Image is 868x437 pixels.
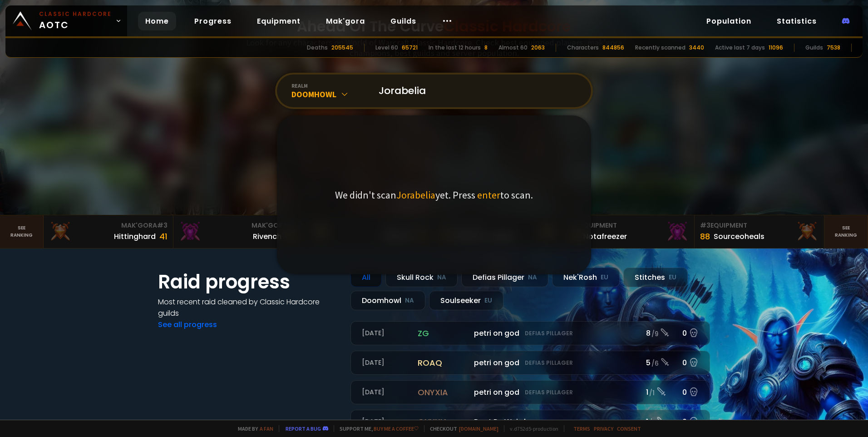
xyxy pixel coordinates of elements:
[335,189,533,201] p: We didn't scan yet. Press to scan.
[396,189,435,201] span: Jorabelia
[39,10,112,32] span: AOTC
[699,12,759,30] a: Population
[700,230,710,243] div: 88
[564,215,695,248] a: #2Equipment88Notafreezer
[286,425,321,432] a: Report a bug
[700,221,710,230] span: # 3
[424,425,498,432] span: Checkout
[484,296,492,305] small: EU
[334,425,419,432] span: Support me,
[159,230,168,243] div: 41
[173,215,304,248] a: Mak'Gora#2Rivench100
[158,296,340,319] h4: Most recent raid cleaned by Classic Hardcore guilds
[498,44,528,52] div: Almost 60
[158,268,340,296] h1: Raid progress
[250,12,308,30] a: Equipment
[715,44,765,52] div: Active last 7 days
[375,44,398,52] div: Level 60
[5,5,127,36] a: Classic HardcoreAOTC
[114,231,156,242] div: Hittinghard
[827,44,840,52] div: 7538
[350,380,710,404] a: [DATE]onyxiapetri on godDefias Pillager1 /10
[531,44,545,52] div: 2063
[824,215,868,248] a: Seeranking
[350,410,710,434] a: [DATE]onyxiaDont Be WeirdDefias Pillager1 /10
[179,221,298,230] div: Mak'Gora
[374,425,419,432] a: Buy me a coffee
[461,268,548,287] div: Defias Pillager
[319,12,372,30] a: Mak'gora
[602,44,624,52] div: 844856
[437,273,446,282] small: NA
[583,231,627,242] div: Notafreezer
[623,268,688,287] div: Stitches
[528,273,537,282] small: NA
[617,425,641,432] a: Consent
[429,44,481,52] div: In the last 12 hours
[291,82,368,89] div: realm
[158,319,217,330] a: See all progress
[350,291,425,310] div: Doomhowl
[373,74,580,107] input: Search a character...
[138,12,176,30] a: Home
[429,291,503,310] div: Soulseeker
[253,231,281,242] div: Rivench
[232,425,273,432] span: Made by
[769,44,783,52] div: 11096
[260,425,273,432] a: a fan
[695,215,825,248] a: #3Equipment88Sourceoheals
[601,273,608,282] small: EU
[504,425,558,432] span: v. d752d5 - production
[769,12,824,30] a: Statistics
[405,296,414,305] small: NA
[552,268,620,287] div: Nek'Rosh
[459,425,498,432] a: [DOMAIN_NAME]
[689,44,704,52] div: 3440
[350,351,710,375] a: [DATE]roaqpetri on godDefias Pillager5 /60
[573,425,590,432] a: Terms
[383,12,424,30] a: Guilds
[157,221,168,230] span: # 3
[484,44,488,52] div: 8
[307,44,328,52] div: Deaths
[350,268,382,287] div: All
[49,221,168,230] div: Mak'Gora
[477,189,500,201] span: enter
[805,44,823,52] div: Guilds
[291,89,368,99] div: Doomhowl
[714,231,764,242] div: Sourceoheals
[39,10,112,18] small: Classic Hardcore
[567,44,599,52] div: Characters
[402,44,418,52] div: 65721
[669,273,676,282] small: EU
[385,268,458,287] div: Skull Rock
[350,321,710,345] a: [DATE]zgpetri on godDefias Pillager8 /90
[570,221,689,230] div: Equipment
[331,44,353,52] div: 205545
[700,221,819,230] div: Equipment
[594,425,613,432] a: Privacy
[187,12,239,30] a: Progress
[44,215,174,248] a: Mak'Gora#3Hittinghard41
[635,44,686,52] div: Recently scanned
